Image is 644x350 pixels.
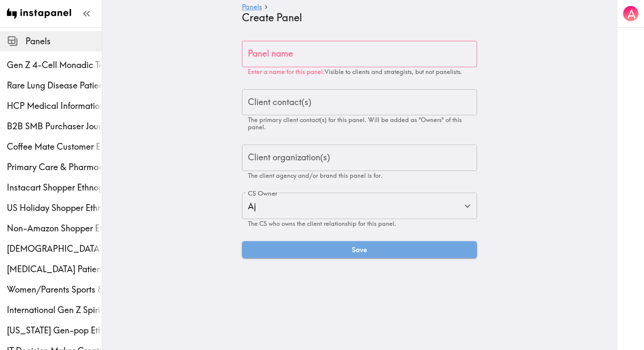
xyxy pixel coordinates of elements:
button: A [622,5,639,22]
span: International Gen Z Spirit Drinkers Exploratory [7,304,102,316]
span: Panels [26,35,102,47]
span: Visible to clients and strategists, but not panelists. [325,68,462,76]
span: Primary Care & Pharmacy Service Customer Ethnography [7,161,102,173]
span: Rare Lung Disease Patient Ethnography [7,80,102,91]
span: [US_STATE] Gen-pop Ethnography [7,324,102,336]
div: Utah Gen-pop Ethnography [7,324,102,336]
a: Panels [242,3,262,11]
div: Male Prostate Cancer Screening Ethnography [7,243,102,255]
span: [MEDICAL_DATA] Patient Ethnography [7,263,102,275]
span: A [627,6,635,21]
span: The primary client contact(s) for this panel. Will be added as "Owners" of this panel. [248,116,462,131]
span: US Holiday Shopper Ethnography [7,202,102,214]
div: Psoriasis Patient Ethnography [7,263,102,275]
span: Instacart Shopper Ethnography [7,182,102,193]
span: Coffee Mate Customer Ethnography [7,141,102,153]
span: The client agency and/or brand this panel is for. [248,172,382,179]
span: B2B SMB Purchaser Journey Study [7,120,102,132]
span: Women/Parents Sports & Fitness Study [7,284,102,296]
span: Non-Amazon Shopper Ethnography [7,222,102,234]
button: Save [242,241,477,258]
p: Enter a name for this panel. [248,68,471,76]
span: The CS who owns the client relationship for this panel. [248,220,396,228]
label: CS Owner [248,189,277,198]
span: [DEMOGRAPHIC_DATA] [MEDICAL_DATA] Screening Ethnography [7,243,102,255]
button: Open [461,199,474,213]
span: Gen Z 4-Cell Monadic Testing [7,59,102,71]
span: HCP Medical Information Study [7,100,102,112]
h4: Create Panel [242,11,470,24]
